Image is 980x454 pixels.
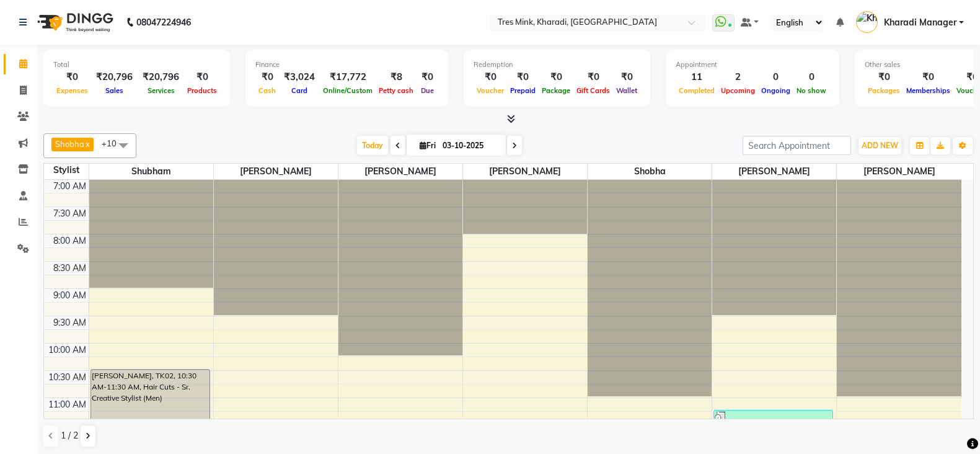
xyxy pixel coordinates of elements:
[279,70,320,84] div: ₹3,024
[758,86,793,95] span: Ongoing
[376,86,417,95] span: Petty cash
[84,139,90,149] a: x
[712,164,836,179] span: [PERSON_NAME]
[474,86,507,95] span: Voucher
[613,70,640,84] div: ₹0
[573,86,613,95] span: Gift Cards
[417,141,439,150] span: Fri
[102,138,126,148] span: +10
[338,164,462,179] span: [PERSON_NAME]
[357,136,388,155] span: Today
[676,60,829,70] div: Appointment
[507,86,539,95] span: Prepaid
[91,370,210,422] div: [PERSON_NAME], TK02, 10:30 AM-11:30 AM, Hair Cuts - Sr. Creative Stylist (Men)
[255,60,438,70] div: Finance
[539,70,573,84] div: ₹0
[61,429,78,442] span: 1 / 2
[793,86,829,95] span: No show
[288,86,311,95] span: Card
[320,86,376,95] span: Online/Custom
[474,70,507,84] div: ₹0
[862,141,898,150] span: ADD NEW
[856,11,878,33] img: Kharadi Manager
[51,234,89,247] div: 8:00 AM
[51,289,89,302] div: 9:00 AM
[51,262,89,275] div: 8:30 AM
[903,86,953,95] span: Memberships
[89,164,213,179] span: Shubham
[793,70,829,84] div: 0
[837,164,961,179] span: [PERSON_NAME]
[573,70,613,84] div: ₹0
[439,136,501,155] input: 2025-10-03
[758,70,793,84] div: 0
[46,371,89,384] div: 10:30 AM
[507,70,539,84] div: ₹0
[613,86,640,95] span: Wallet
[743,136,851,155] input: Search Appointment
[884,16,956,29] span: Kharadi Manager
[718,70,758,84] div: 2
[376,70,417,84] div: ₹8
[676,86,718,95] span: Completed
[474,60,640,70] div: Redemption
[676,70,718,84] div: 11
[588,164,712,179] span: Shobha
[539,86,573,95] span: Package
[44,164,89,177] div: Stylist
[214,164,338,179] span: [PERSON_NAME]
[184,86,220,95] span: Products
[53,60,220,70] div: Total
[46,398,89,411] div: 11:00 AM
[718,86,758,95] span: Upcoming
[255,70,279,84] div: ₹0
[418,86,437,95] span: Due
[136,5,191,40] b: 08047224946
[51,180,89,193] div: 7:00 AM
[55,139,84,149] span: Shobha
[91,70,138,84] div: ₹20,796
[32,5,117,40] img: logo
[255,86,279,95] span: Cash
[463,164,587,179] span: [PERSON_NAME]
[51,316,89,329] div: 9:30 AM
[53,86,91,95] span: Expenses
[53,70,91,84] div: ₹0
[320,70,376,84] div: ₹17,772
[102,86,126,95] span: Sales
[184,70,220,84] div: ₹0
[144,86,178,95] span: Services
[865,86,903,95] span: Packages
[46,344,89,357] div: 10:00 AM
[865,70,903,84] div: ₹0
[417,70,438,84] div: ₹0
[903,70,953,84] div: ₹0
[51,207,89,220] div: 7:30 AM
[138,70,184,84] div: ₹20,796
[714,411,832,422] div: [PERSON_NAME], TK05, 11:15 AM-11:30 AM, Threading - Eyebrows (Women)
[859,137,901,154] button: ADD NEW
